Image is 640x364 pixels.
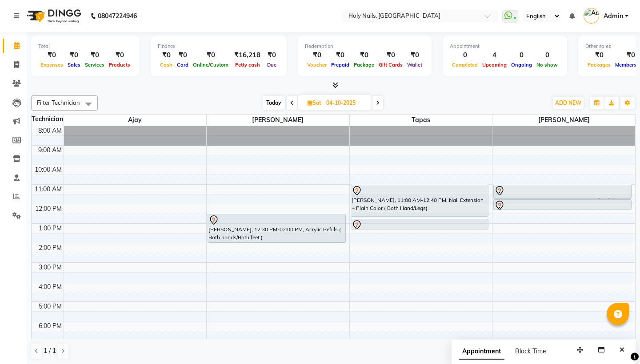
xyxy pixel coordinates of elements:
div: 0 [450,50,480,60]
div: 3:00 PM [37,263,64,272]
span: Wallet [405,62,424,68]
div: Technician [32,115,64,124]
span: Cash [158,62,175,68]
span: Prepaid [329,62,352,68]
span: Voucher [305,62,329,68]
span: Due [265,62,279,68]
span: Completed [450,62,480,68]
span: Products [107,62,132,68]
div: 1:00 PM [37,224,64,233]
div: 11:00 AM [33,185,64,194]
div: ₹0 [376,50,405,60]
div: ₹0 [83,50,107,60]
span: Online/Custom [191,62,231,68]
span: Ajay [64,115,207,126]
div: 0 [509,50,534,60]
div: ₹0 [264,50,280,60]
div: ₹0 [405,50,424,60]
span: No show [534,62,560,68]
span: 1 / 1 [44,346,56,356]
div: 6:00 PM [37,321,64,331]
div: [PERSON_NAME], 12:30 PM-02:00 PM, Acrylic Refills ( Both hands/Both feet ) [208,214,345,242]
span: Appointment [459,344,504,360]
div: 8:00 AM [36,126,64,135]
div: ₹0 [107,50,132,60]
button: ADD NEW [553,97,584,109]
div: 10:00 AM [33,165,64,174]
span: Sat [305,99,324,106]
div: 9:00 AM [36,146,64,155]
span: Today [263,96,285,110]
div: ₹0 [65,50,83,60]
div: ₹0 [585,50,613,60]
span: [PERSON_NAME] [492,115,635,126]
span: Petty cash [233,62,262,68]
div: Redemption [305,43,424,50]
img: logo [23,4,84,28]
div: [PERSON_NAME], 12:45 PM-01:20 PM, Toe Gel Polish [351,219,488,229]
span: Package [352,62,376,68]
span: Expenses [38,62,65,68]
div: 2:00 PM [37,243,64,253]
span: Upcoming [480,62,509,68]
div: ₹0 [305,50,329,60]
div: [PERSON_NAME], 11:00 AM-12:40 PM, Nail Extension + Plain Color ( Both Hand/Legs) [351,185,488,216]
div: [PERSON_NAME], 11:45 AM-12:20 PM, Toe Gel Polish [494,200,631,210]
div: Appointment [450,43,560,50]
span: [PERSON_NAME] [207,115,349,126]
span: Card [175,62,191,68]
div: 4 [480,50,509,60]
span: Packages [585,62,613,68]
span: Filter Technician [37,99,80,106]
span: Services [83,62,107,68]
div: Total [38,43,132,50]
div: ₹0 [38,50,65,60]
span: Admin [604,12,623,21]
span: Block Time [515,347,546,355]
iframe: chat widget [603,328,631,355]
div: [PERSON_NAME], 11:00 AM-11:45 AM, Gel Polish-Shellac (Both Hands/Legs) [494,185,631,198]
div: ₹16,218 [231,50,264,60]
input: 2025-10-04 [324,96,368,110]
span: Tapas [350,115,492,126]
div: 0 [534,50,560,60]
span: Sales [65,62,83,68]
img: Admin [584,8,599,24]
div: ₹0 [329,50,352,60]
div: 12:00 PM [33,204,64,214]
div: 4:00 PM [37,282,64,292]
span: Ongoing [509,62,534,68]
div: ₹0 [191,50,231,60]
span: ADD NEW [555,99,581,106]
div: 5:00 PM [37,302,64,311]
b: 08047224946 [98,4,137,28]
div: Finance [158,43,280,50]
div: ₹0 [175,50,191,60]
span: Gift Cards [376,62,405,68]
div: ₹0 [352,50,376,60]
div: ₹0 [158,50,175,60]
